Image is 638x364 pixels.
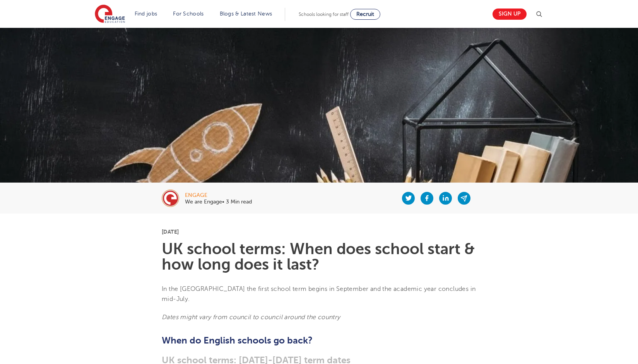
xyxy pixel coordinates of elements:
em: Dates might vary from council to council around the country [162,314,340,321]
img: Engage Education [95,5,125,24]
p: We are Engage• 3 Min read [185,199,252,205]
p: [DATE] [162,229,476,234]
a: For Schools [173,11,204,17]
a: Recruit [350,9,380,20]
a: Find jobs [135,11,157,17]
span: Recruit [356,11,374,17]
div: engage [185,193,252,198]
h1: UK school terms: When does school start & how long does it last? [162,241,476,272]
h2: When do English schools go back? [162,334,476,347]
span: Schools looking for staff [299,12,349,17]
a: Sign up [493,9,527,20]
a: Blogs & Latest News [220,11,272,17]
span: In the [GEOGRAPHIC_DATA] the first school term begins in September and the academic year conclude... [162,285,476,302]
